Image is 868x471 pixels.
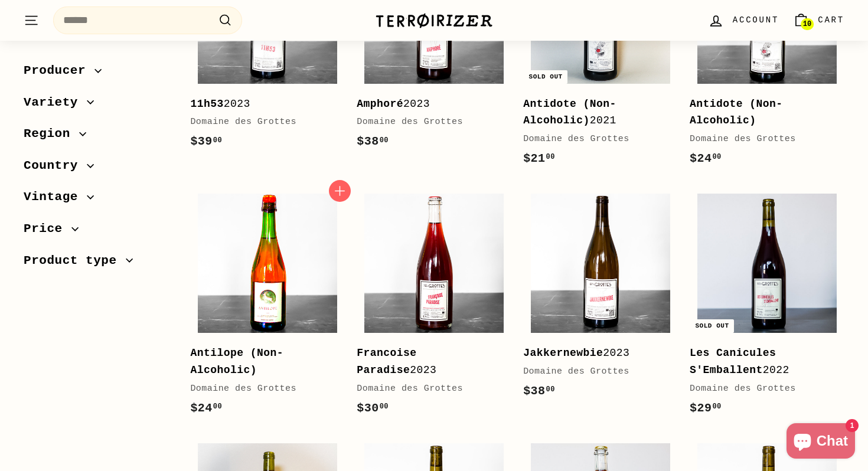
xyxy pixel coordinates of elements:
span: $24 [690,152,722,165]
b: Amphoré [357,98,403,110]
b: Antilope (Non-Alcoholic) [190,347,283,376]
button: Product type [24,248,171,280]
span: $39 [190,135,222,148]
div: 2023 [190,96,333,113]
span: $38 [357,135,389,148]
span: Cart [818,14,844,27]
button: Region [24,121,171,153]
div: Domaine des Grottes [523,132,666,146]
div: Domaine des Grottes [523,365,666,379]
a: Francoise Paradise2023Domaine des Grottes [357,186,511,429]
div: 2023 [357,96,500,113]
div: Sold out [524,70,567,84]
a: Antilope (Non-Alcoholic) Domaine des Grottes [190,186,345,429]
div: 2021 [523,96,666,130]
a: Account [701,3,786,38]
div: Domaine des Grottes [190,382,333,396]
span: Country [24,156,87,176]
sup: 00 [712,153,721,161]
sup: 00 [213,403,222,411]
div: Domaine des Grottes [690,132,833,146]
span: $38 [523,384,555,398]
div: 2023 [357,345,500,379]
div: 2023 [523,345,666,362]
span: Price [24,219,71,239]
b: Antidote (Non-Alcoholic) [690,98,783,127]
b: Jakkernewbie [523,347,603,359]
span: 10 [803,20,811,28]
sup: 00 [380,136,389,145]
a: Sold out Les Canicules S'Emballent2022Domaine des Grottes [690,186,844,429]
b: Francoise Paradise [357,347,416,376]
button: Producer [24,58,171,90]
span: $21 [523,152,555,165]
button: Vintage [24,184,171,216]
div: Domaine des Grottes [690,382,833,396]
sup: 00 [546,385,555,394]
b: 11h53 [190,98,223,110]
sup: 00 [213,136,222,145]
a: Cart [786,3,851,38]
sup: 00 [712,403,721,411]
span: $24 [190,401,222,415]
span: Producer [24,61,94,81]
span: Vintage [24,187,87,207]
div: Domaine des Grottes [190,115,333,129]
div: Domaine des Grottes [357,382,500,396]
div: Domaine des Grottes [357,115,500,129]
button: Country [24,153,171,185]
inbox-online-store-chat: Shopify online store chat [783,423,859,462]
button: Variety [24,90,171,122]
span: Account [733,14,779,27]
span: Product type [24,251,126,271]
span: $30 [357,401,389,415]
span: $29 [690,401,722,415]
b: Antidote (Non-Alcoholic) [523,98,616,127]
div: Sold out [690,319,733,333]
div: 2022 [690,345,833,379]
span: Region [24,124,79,144]
a: Jakkernewbie2023Domaine des Grottes [523,186,678,413]
sup: 00 [380,403,389,411]
button: Price [24,216,171,248]
span: Variety [24,93,87,113]
sup: 00 [546,153,555,161]
b: Les Canicules S'Emballent [690,347,776,376]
